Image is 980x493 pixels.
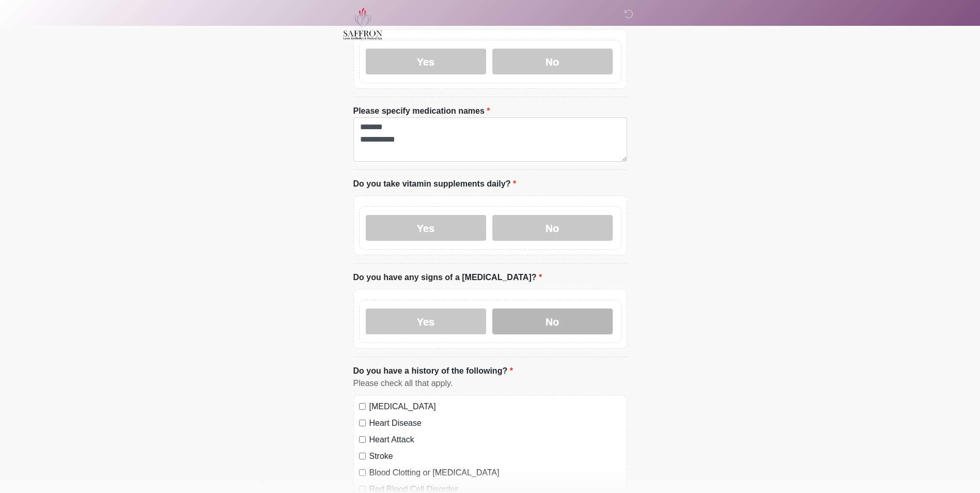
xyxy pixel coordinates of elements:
[369,400,621,413] label: [MEDICAL_DATA]
[366,49,486,74] label: Yes
[492,49,613,74] label: No
[353,271,542,284] label: Do you have any signs of a [MEDICAL_DATA]?
[359,403,366,410] input: [MEDICAL_DATA]
[343,8,383,40] img: Saffron Laser Aesthetics and Medical Spa Logo
[492,309,613,334] label: No
[359,453,366,459] input: Stroke
[369,467,621,479] label: Blood Clotting or [MEDICAL_DATA]
[359,486,366,492] input: Red Blood Cell Disorder
[492,215,613,241] label: No
[366,309,486,334] label: Yes
[369,417,621,429] label: Heart Disease
[359,436,366,443] input: Heart Attack
[366,215,486,241] label: Yes
[369,434,621,446] label: Heart Attack
[359,420,366,426] input: Heart Disease
[353,178,517,190] label: Do you take vitamin supplements daily?
[369,450,621,463] label: Stroke
[353,377,627,390] div: Please check all that apply.
[353,105,490,117] label: Please specify medication names
[359,469,366,476] input: Blood Clotting or [MEDICAL_DATA]
[353,365,513,377] label: Do you have a history of the following?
